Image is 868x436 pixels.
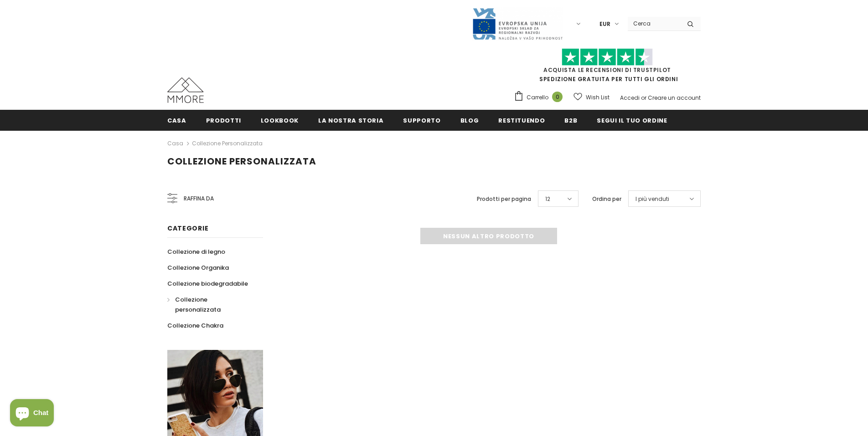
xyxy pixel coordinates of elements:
[261,110,299,130] a: Lookbook
[648,94,701,102] a: Creare un account
[167,318,223,333] a: Collezione Chakra
[564,110,577,130] a: B2B
[7,399,57,429] inbox-online-store-chat: Shopify online store chat
[261,116,299,125] span: Lookbook
[167,138,183,149] a: Casa
[597,110,667,130] a: Segui il tuo ordine
[318,116,383,125] span: La nostra storia
[167,224,208,233] span: Categorie
[514,52,701,83] span: SPEDIZIONE GRATUITA PER TUTTI GLI ORDINI
[167,77,204,103] img: Casi MMORE
[498,110,545,130] a: Restituendo
[167,110,186,130] a: Casa
[167,292,253,318] a: Collezione personalizzata
[167,279,248,288] span: Collezione biodegradabile
[545,195,550,204] span: 12
[635,195,669,204] span: I più venduti
[167,321,223,330] span: Collezione Chakra
[167,247,225,256] span: Collezione di legno
[318,110,383,130] a: La nostra storia
[514,91,567,104] a: Carrello 0
[472,7,563,41] img: Javni Razpis
[167,116,186,125] span: Casa
[628,17,680,30] input: Search Site
[167,276,248,292] a: Collezione biodegradabile
[564,116,577,125] span: B2B
[543,66,671,74] a: Acquista le recensioni di TrustPilot
[175,295,221,314] span: Collezione personalizzata
[641,94,646,102] span: or
[586,93,610,102] span: Wish List
[167,155,316,168] span: Collezione personalizzata
[403,110,440,130] a: supporto
[597,116,667,125] span: Segui il tuo ordine
[460,116,479,125] span: Blog
[592,195,621,204] label: Ordina per
[552,92,563,102] span: 0
[403,116,440,125] span: supporto
[562,48,653,66] img: Fidati di Pilot Stars
[477,195,531,204] label: Prodotti per pagina
[599,20,610,29] span: EUR
[573,89,610,105] a: Wish List
[167,244,225,260] a: Collezione di legno
[472,20,563,27] a: Javni Razpis
[206,110,241,130] a: Prodotti
[206,116,241,125] span: Prodotti
[184,194,214,204] span: Raffina da
[460,110,479,130] a: Blog
[192,139,263,147] a: Collezione personalizzata
[498,116,545,125] span: Restituendo
[620,94,640,102] a: Accedi
[167,260,229,276] a: Collezione Organika
[167,263,229,272] span: Collezione Organika
[527,93,548,102] span: Carrello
